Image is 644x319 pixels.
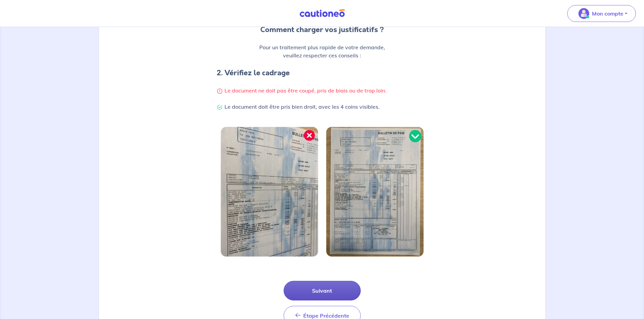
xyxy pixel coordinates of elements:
p: Comment charger vos justificatifs ? [217,24,428,35]
img: Image bien cadrée 1 [221,127,318,257]
img: Check [217,104,223,110]
p: Pour un traitement plus rapide de votre demande, veuillez respecter ces conseils : [217,43,428,59]
img: Image bien cadrée 2 [326,127,424,257]
button: illu_account_valid_menu.svgMon compte [567,5,636,22]
p: Le document ne doit pas être coupé, pris de biais ou de trop loin. [217,86,428,95]
p: Le document doit être pris bien droit, avec les 4 coins visibles. [217,103,428,111]
img: illu_account_valid_menu.svg [578,8,589,19]
p: Mon compte [592,9,623,18]
h4: 2. Vérifiez le cadrage [217,68,428,78]
button: Suivant [284,281,361,300]
span: Étape Précédente [303,312,349,319]
img: Cautioneo [297,9,348,18]
img: Warning [217,88,223,94]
